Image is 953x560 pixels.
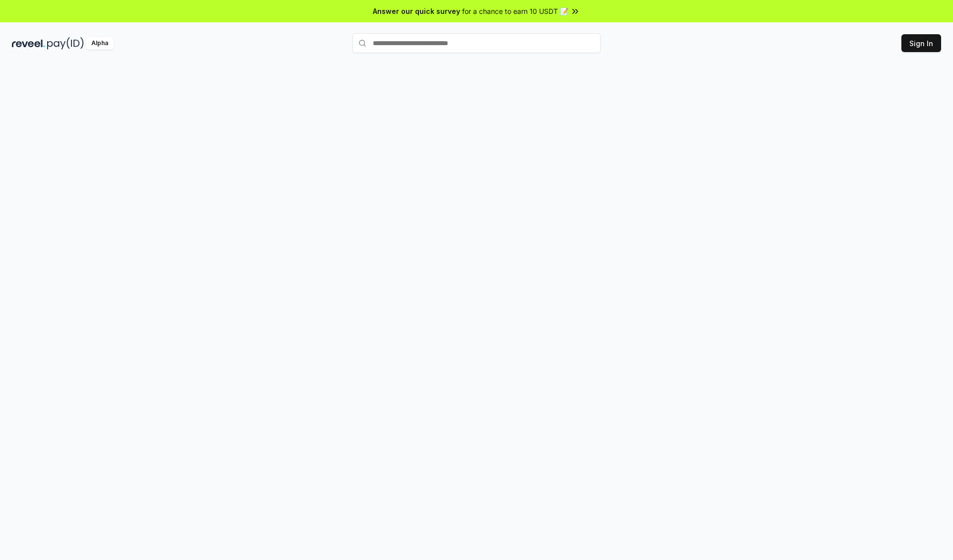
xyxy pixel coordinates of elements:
img: reveel_dark [12,37,45,50]
span: Answer our quick survey [373,6,460,16]
div: Alpha [86,37,114,50]
img: pay_id [47,37,84,50]
span: for a chance to earn 10 USDT 📝 [462,6,568,16]
button: Sign In [901,34,941,52]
